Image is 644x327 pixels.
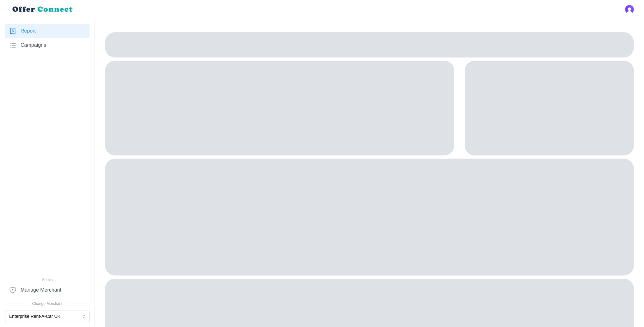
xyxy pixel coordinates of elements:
[5,277,90,283] span: Admin
[10,4,76,15] img: loyalBe Logo
[5,301,90,307] span: Change Merchant
[625,5,634,14] button: Open user button
[21,27,36,35] span: Report
[625,5,634,14] img: 's logo
[21,286,61,294] span: Manage Merchant
[5,283,90,297] a: Manage Merchant
[5,311,90,322] button: Enterprise Rent-A-Car UK
[21,41,46,49] span: Campaigns
[5,24,90,38] a: Report
[5,38,90,52] a: Campaigns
